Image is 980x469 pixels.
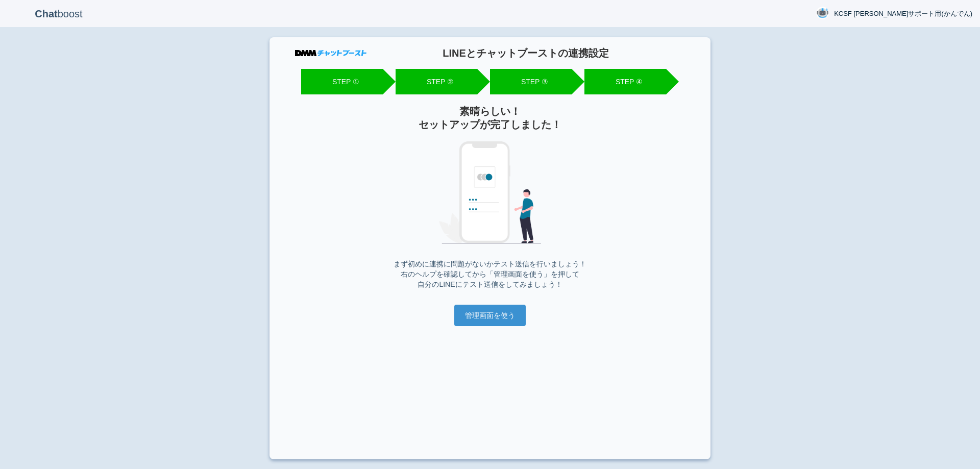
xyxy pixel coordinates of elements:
b: Chat [35,8,57,19]
img: User Image [816,7,829,19]
span: KCSF [PERSON_NAME]サポート用(かんでん) [834,9,972,19]
li: STEP ③ [490,69,572,94]
li: STEP ④ [584,69,666,94]
img: DMMチャットブースト [295,50,366,56]
li: STEP ② [396,69,477,94]
input: 管理画面を使う [454,305,526,326]
li: STEP ① [301,69,383,94]
p: まず初めに連携に問題がないかテスト送信を行いましょう！ 右のヘルプを確認してから「管理画面を使う」を押して 自分のLINEにテスト送信をしてみましょう！ [295,259,685,289]
img: 完了画面 [439,141,541,243]
h2: 素晴らしい！ セットアップが完了しました！ [295,105,685,131]
p: boost [8,1,110,27]
h1: LINEとチャットブーストの連携設定 [366,47,685,59]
